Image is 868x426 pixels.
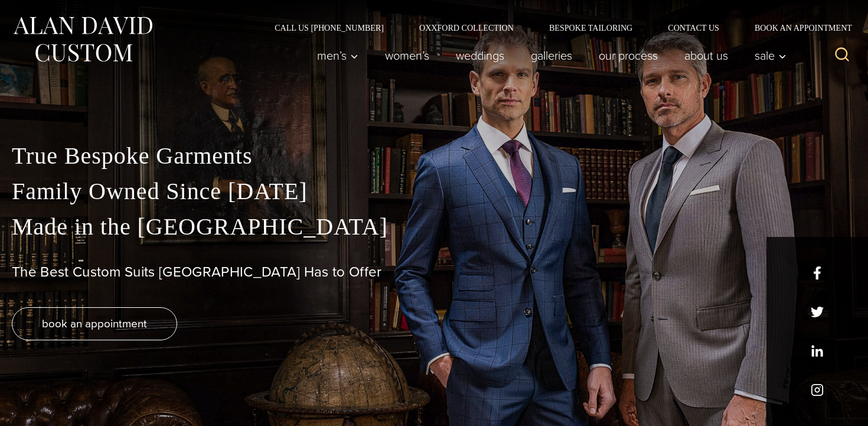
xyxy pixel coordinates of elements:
p: True Bespoke Garments Family Owned Since [DATE] Made in the [GEOGRAPHIC_DATA] [12,138,856,245]
a: Bespoke Tailoring [531,24,650,32]
a: Women’s [372,44,443,67]
img: Alan David Custom [12,13,154,66]
a: Contact Us [650,24,737,32]
a: book an appointment [12,307,177,340]
nav: Primary Navigation [304,44,793,67]
span: Sale [755,50,787,61]
a: About Us [671,44,742,67]
a: Oxxford Collection [402,24,531,32]
span: book an appointment [42,315,147,332]
a: Our Process [586,44,671,67]
span: Men’s [317,50,358,61]
h1: The Best Custom Suits [GEOGRAPHIC_DATA] Has to Offer [12,264,856,281]
button: View Search Form [828,41,856,70]
nav: Secondary Navigation [257,24,856,32]
a: weddings [443,44,518,67]
a: Call Us [PHONE_NUMBER] [257,24,402,32]
a: Galleries [518,44,586,67]
a: Book an Appointment [737,24,856,32]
